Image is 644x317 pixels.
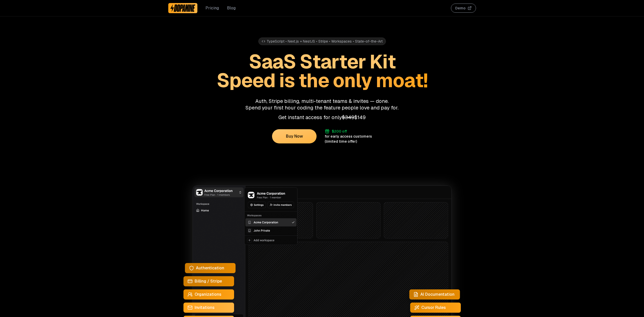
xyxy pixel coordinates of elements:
span: Organizations [195,291,221,297]
span: Speed is the only moat! [217,68,428,93]
span: AI Documentation [420,291,454,297]
span: Cursor Rules [421,305,446,311]
div: (limited time offer) [325,139,357,144]
button: Demo [451,4,476,13]
a: Billing / Stripe [189,276,239,286]
p: Get instant access for only $149 [168,114,476,121]
span: Billing / Stripe [195,278,222,284]
p: Auth, Stripe billing, multi-tenant teams & invites — done. Spend your first hour coding the featu... [168,98,476,111]
span: Invitations [195,305,215,311]
div: $200 off [332,129,347,134]
span: Authentication [196,265,224,271]
span: $349 [342,114,354,121]
div: for early access customers [325,134,372,139]
a: Blog [227,5,236,11]
a: Authentication [189,263,239,273]
span: SaaS Starter Kit [249,49,396,74]
a: Dopamine [168,3,198,13]
img: Dopamine [170,4,196,12]
a: Pricing [205,5,219,11]
button: Buy Now [272,129,317,143]
div: TypeScript • Next.js + NestJS • Stripe • Workspaces • State-of-the-Art [258,38,386,45]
